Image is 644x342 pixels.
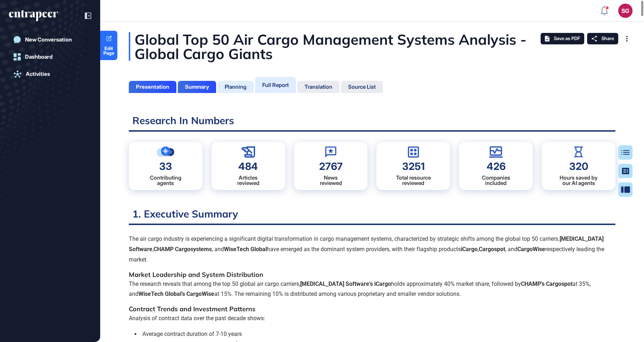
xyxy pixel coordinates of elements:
[9,33,91,47] a: New Conversation
[482,175,510,186] div: Companies included
[9,10,58,21] div: entrapeer-logo
[569,161,588,171] div: 320
[396,175,431,186] div: Total resource reviewed
[153,246,212,253] strong: CHAMP Cargosystems
[185,84,209,90] div: Summary
[100,46,117,55] span: Edit Page
[9,67,91,81] a: Activities
[402,161,425,171] div: 3251
[9,50,91,64] a: Dashboard
[521,280,572,287] strong: CHAMP's Cargospot
[159,161,172,171] div: 33
[129,114,615,132] h2: Research In Numbers
[225,84,247,90] div: Planning
[224,246,267,253] strong: WiseTech Global
[129,305,615,313] h5: Contract Trends and Investment Patterns
[25,54,53,60] div: Dashboard
[300,280,391,287] strong: [MEDICAL_DATA] Software's iCargo
[618,4,633,18] button: SG
[487,161,506,171] div: 426
[319,161,343,171] div: 2767
[136,84,169,90] div: Presentation
[262,82,289,88] div: Full Report
[461,246,478,253] strong: iCargo
[320,175,342,186] div: News reviewed
[100,31,117,60] a: Edit Page
[129,279,615,300] p: The research reveals that among the top 50 global air cargo carriers, holds approximately 40% mar...
[129,32,615,61] div: Global Top 50 Air Cargo Management Systems Analysis - Global Cargo Giants
[554,36,580,41] span: Save as PDF
[479,246,505,253] strong: Cargospot
[26,71,50,77] div: Activities
[601,36,614,41] span: Share
[25,36,72,43] div: New Conversation
[138,290,214,297] strong: WiseTech Global's CargoWise
[238,161,258,171] div: 484
[304,84,332,90] div: Translation
[135,329,615,339] li: Average contract duration of 7-10 years
[560,175,597,186] div: Hours saved by our AI agents
[517,246,545,253] strong: CargoWise
[129,207,615,225] h2: 1. Executive Summary
[129,270,615,279] h5: Market Leadership and System Distribution
[348,84,376,90] div: Source List
[129,234,615,265] p: The air cargo industry is experiencing a significant digital transformation in cargo management s...
[129,313,615,324] p: Analysis of contract data over the past decade shows:
[237,175,259,186] div: Articles reviewed
[150,175,181,186] div: Contributing agents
